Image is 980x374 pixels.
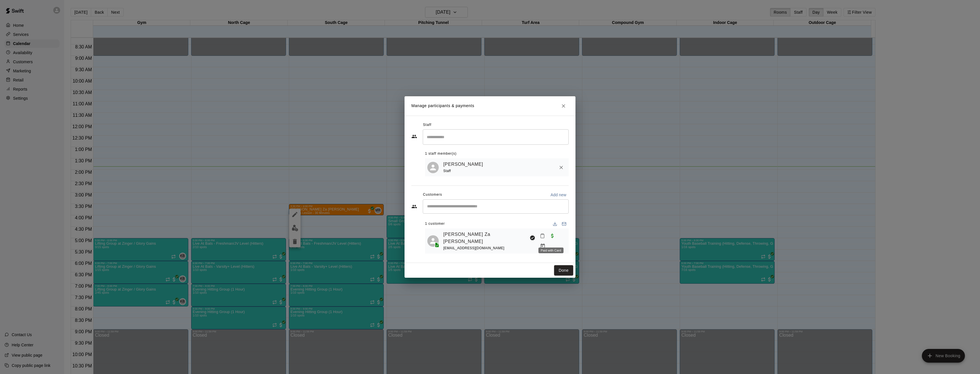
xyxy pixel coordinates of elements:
span: 1 staff member(s) [425,149,457,158]
div: Marc Rzepczynski [427,162,439,173]
button: Mark attendance [538,231,547,241]
span: 1 customer [425,219,445,228]
button: Email participants [560,219,569,228]
button: Add new [548,190,569,199]
button: Remove [556,162,566,173]
div: Search staff [423,129,569,144]
div: Paid with Card [538,248,563,253]
a: [PERSON_NAME] [443,161,483,168]
svg: Booking Owner [530,235,535,241]
svg: Customers [411,204,417,209]
button: Close [558,101,569,111]
span: Staff [423,120,431,130]
svg: Staff [411,134,417,139]
span: [EMAIL_ADDRESS][DOMAIN_NAME] [443,246,505,250]
button: Manage bookings & payment [538,241,548,251]
button: Done [554,265,573,276]
div: Start typing to search customers... [423,199,569,214]
a: [PERSON_NAME] Za [PERSON_NAME] [443,231,527,245]
span: Customers [423,190,442,199]
button: Download list [550,219,560,228]
span: Paid with Card [547,233,558,238]
span: Staff [443,169,451,173]
p: Add new [550,192,566,198]
div: Zachary Za Bubeck [427,235,439,247]
p: Manage participants & payments [411,103,474,109]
